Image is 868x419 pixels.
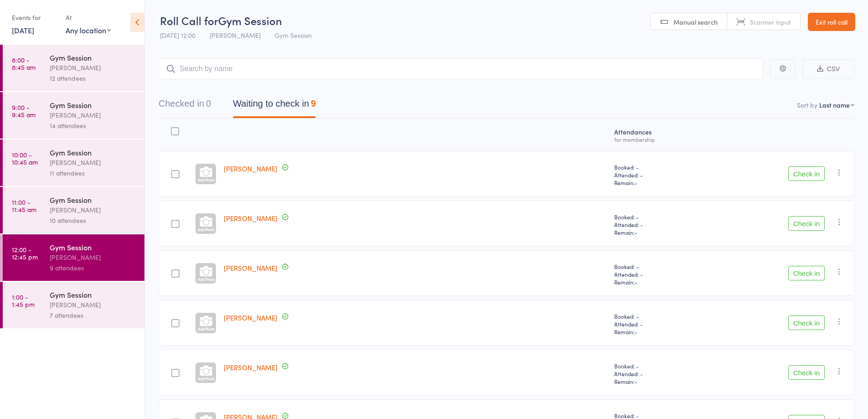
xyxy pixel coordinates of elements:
[218,13,282,28] span: Gym Session
[50,310,137,321] div: 7 attendees
[224,164,277,173] a: [PERSON_NAME]
[3,187,144,233] a: 11:00 -11:45 amGym Session[PERSON_NAME]10 attendees
[233,94,316,118] button: Waiting to check in9
[50,195,137,205] div: Gym Session
[614,163,706,171] span: Booked: -
[159,94,211,118] button: Checked in0
[50,168,137,178] div: 11 attendees
[12,293,35,308] time: 1:00 - 1:45 pm
[797,100,817,109] label: Sort by
[788,216,825,231] button: Check in
[12,198,36,213] time: 11:00 - 11:45 am
[50,263,137,273] div: 9 attendees
[635,328,637,336] span: -
[614,370,706,378] span: Attended: -
[12,25,34,35] a: [DATE]
[3,140,144,186] a: 10:00 -10:45 amGym Session[PERSON_NAME]11 attendees
[614,179,706,186] span: Remain:
[275,31,312,40] span: Gym Session
[12,103,36,118] time: 9:00 - 9:45 am
[224,362,277,372] a: [PERSON_NAME]
[614,270,706,278] span: Attended: -
[802,59,854,79] button: CSV
[50,215,137,226] div: 10 attendees
[160,13,218,28] span: Roll Call for
[635,228,637,236] span: -
[614,320,706,328] span: Attended: -
[614,221,706,228] span: Attended: -
[3,234,144,281] a: 12:00 -12:45 pmGym Session[PERSON_NAME]9 attendees
[3,45,144,91] a: 8:00 -8:45 amGym Session[PERSON_NAME]12 attendees
[750,17,791,26] span: Scanner input
[614,171,706,179] span: Attended: -
[12,151,38,166] time: 10:00 - 10:45 am
[788,266,825,280] button: Check in
[614,312,706,320] span: Booked: -
[50,62,137,73] div: [PERSON_NAME]
[635,378,637,385] span: -
[50,147,137,157] div: Gym Session
[614,362,706,370] span: Booked: -
[12,56,36,71] time: 8:00 - 8:45 am
[50,205,137,215] div: [PERSON_NAME]
[673,17,718,26] span: Manual search
[50,110,137,120] div: [PERSON_NAME]
[635,278,637,286] span: -
[614,378,706,385] span: Remain:
[12,10,56,25] div: Events for
[210,31,261,40] span: [PERSON_NAME]
[50,290,137,300] div: Gym Session
[224,213,277,223] a: [PERSON_NAME]
[3,282,144,328] a: 1:00 -1:45 pmGym Session[PERSON_NAME]7 attendees
[635,179,637,186] span: -
[819,100,850,109] div: Last name
[311,98,316,109] div: 9
[611,123,709,147] div: Atten­dances
[50,100,137,110] div: Gym Session
[224,313,277,322] a: [PERSON_NAME]
[66,25,111,35] div: Any location
[50,242,137,252] div: Gym Session
[614,136,706,142] div: for membership
[50,120,137,131] div: 14 attendees
[614,278,706,286] span: Remain:
[12,246,38,260] time: 12:00 - 12:45 pm
[614,328,706,336] span: Remain:
[50,157,137,168] div: [PERSON_NAME]
[50,52,137,62] div: Gym Session
[160,31,195,40] span: [DATE] 12:00
[50,252,137,263] div: [PERSON_NAME]
[159,58,763,79] input: Search by name
[808,13,855,31] a: Exit roll call
[224,263,277,273] a: [PERSON_NAME]
[206,98,211,109] div: 0
[50,300,137,310] div: [PERSON_NAME]
[614,228,706,236] span: Remain:
[614,263,706,270] span: Booked: -
[614,213,706,221] span: Booked: -
[50,73,137,83] div: 12 attendees
[3,92,144,139] a: 9:00 -9:45 amGym Session[PERSON_NAME]14 attendees
[788,365,825,380] button: Check in
[788,166,825,181] button: Check in
[788,316,825,330] button: Check in
[66,10,111,25] div: At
